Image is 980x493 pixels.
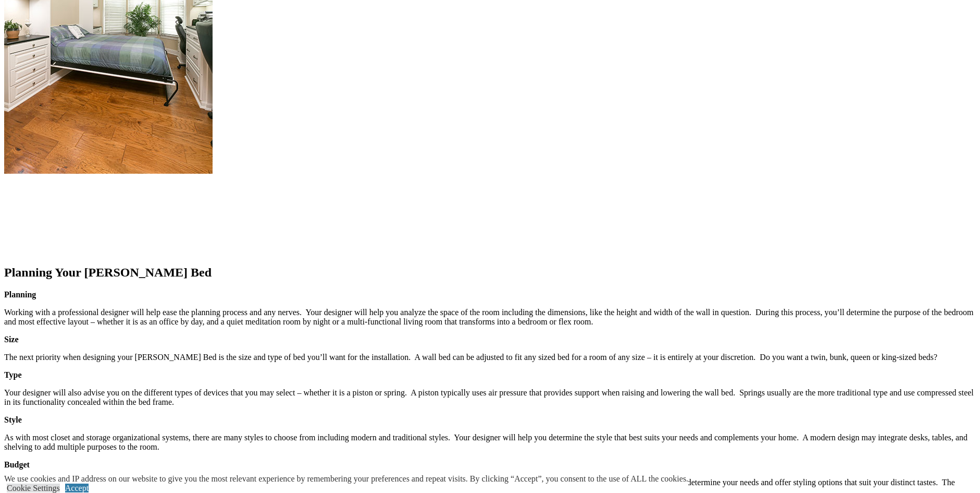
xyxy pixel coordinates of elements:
p: Your designer will also advise you on the different types of devices that you may select – whethe... [4,388,976,407]
p: As with most closet and storage organizational systems, there are many styles to choose from incl... [4,433,976,452]
h2: Planning Your [PERSON_NAME] Bed [4,266,976,280]
div: We use cookies and IP address on our website to give you the most relevant experience by remember... [4,474,688,484]
strong: Size [4,335,19,344]
strong: Planning [4,290,36,299]
strong: Style [4,415,22,424]
p: Working with a professional designer will help ease the planning process and any nerves. Your des... [4,308,976,327]
a: Cookie Settings [7,484,60,492]
strong: Budget [4,460,30,469]
p: The next priority when designing your [PERSON_NAME] Bed is the size and type of bed you’ll want f... [4,353,976,362]
a: Accept [65,484,89,492]
strong: Type [4,370,21,379]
